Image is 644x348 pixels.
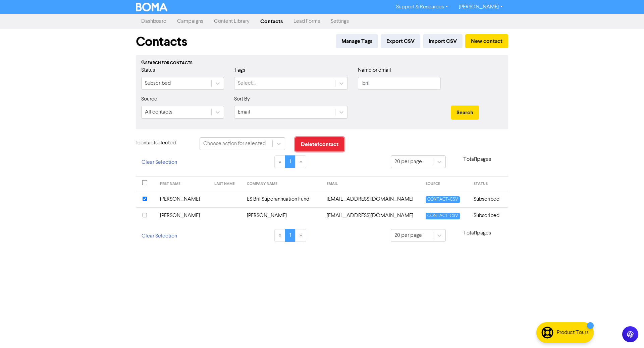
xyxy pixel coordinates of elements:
[141,95,157,103] label: Source
[255,15,288,28] a: Contacts
[145,79,171,87] div: Subscribed
[381,34,420,48] button: Export CSV
[156,191,210,207] td: [PERSON_NAME]
[323,191,422,207] td: ebril@iinet.net.au
[238,79,256,87] div: Select...
[288,15,325,28] a: Lead Forms
[243,191,323,207] td: ES Bril Superannuation Fund
[156,177,210,191] th: FIRST NAME
[470,207,508,224] td: Subscribed
[451,106,479,120] button: Search
[141,60,503,66] div: Search for contacts
[285,229,296,242] a: Page 1 is your current page
[203,140,266,148] div: Choose action for selected
[136,15,172,28] a: Dashboard
[238,108,250,116] div: Email
[323,177,422,191] th: EMAIL
[234,95,250,103] label: Sort By
[423,34,463,48] button: Import CSV
[136,155,183,169] button: Clear Selection
[209,15,255,28] a: Content Library
[210,177,243,191] th: LAST NAME
[394,231,422,239] div: 20 per page
[172,15,209,28] a: Campaigns
[446,229,508,237] p: Total 1 pages
[136,229,183,243] button: Clear Selection
[426,196,460,203] span: CONTACT-CSV
[426,213,460,219] span: CONTACT-CSV
[358,66,391,74] label: Name or email
[136,34,187,50] h1: Contacts
[470,177,508,191] th: STATUS
[391,2,453,12] a: Support & Resources
[560,276,644,348] iframe: Chat Widget
[141,66,155,74] label: Status
[136,3,167,11] img: BOMA Logo
[285,155,296,168] a: Page 1 is your current page
[470,191,508,207] td: Subscribed
[394,158,422,166] div: 20 per page
[465,34,508,48] button: New contact
[243,207,323,224] td: [PERSON_NAME]
[145,108,172,116] div: All contacts
[323,207,422,224] td: michaelbril@iinet.net.au
[295,137,344,151] button: Delete1contact
[336,34,378,48] button: Manage Tags
[136,140,190,146] h6: 1 contact selected
[422,177,470,191] th: SOURCE
[234,66,245,74] label: Tags
[446,155,508,163] p: Total 1 pages
[243,177,323,191] th: COMPANY NAME
[156,207,210,224] td: [PERSON_NAME]
[325,15,354,28] a: Settings
[453,2,508,12] a: [PERSON_NAME]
